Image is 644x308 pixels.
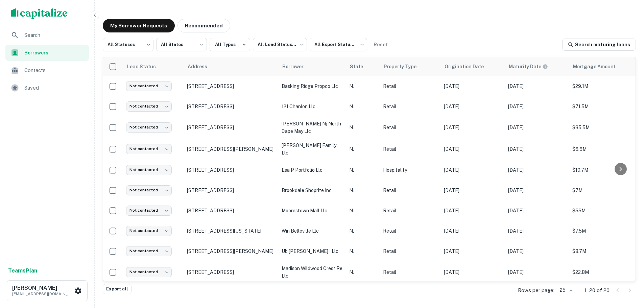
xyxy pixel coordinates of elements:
[509,63,548,70] div: Maturity dates displayed may be estimated. Please contact the lender for the most accurate maturi...
[508,207,566,214] p: [DATE]
[253,36,307,53] div: All Lead Statuses
[8,267,37,275] a: TeamsPlan
[5,80,89,96] a: Saved
[572,268,633,276] p: $22.8M
[126,101,172,111] div: Not contacted
[126,185,172,195] div: Not contacted
[444,227,501,235] p: [DATE]
[562,39,636,51] a: Search maturing loans
[380,57,440,76] th: Property Type
[383,103,437,110] p: Retail
[5,62,89,78] a: Contacts
[126,81,172,91] div: Not contacted
[156,36,207,53] div: All States
[282,187,342,194] p: brookdale shoprite inc
[11,8,68,19] img: capitalize-logo.png
[383,187,437,194] p: Retail
[282,103,342,110] p: 121 chanlon llc
[346,57,380,76] th: State
[5,45,89,61] div: Borrowers
[508,227,566,235] p: [DATE]
[508,82,566,90] p: [DATE]
[187,187,275,193] p: [STREET_ADDRESS]
[505,57,569,76] th: Maturity dates displayed may be estimated. Please contact the lender for the most accurate maturi...
[12,285,73,291] h6: [PERSON_NAME]
[187,124,275,131] p: [STREET_ADDRESS]
[349,166,376,174] p: NJ
[24,66,85,74] span: Contacts
[24,49,85,56] span: Borrowers
[444,82,501,90] p: [DATE]
[177,19,230,32] button: Recommended
[445,63,493,71] span: Origination Date
[282,265,342,280] p: madison wildwood crest re llc
[444,166,501,174] p: [DATE]
[187,83,275,89] p: [STREET_ADDRESS]
[282,207,342,214] p: moorestown mall llc
[210,38,250,51] button: All Types
[310,36,367,53] div: All Export Statuses
[508,166,566,174] p: [DATE]
[282,227,342,235] p: win belleville llc
[557,285,574,295] div: 25
[508,103,566,110] p: [DATE]
[187,208,275,214] p: [STREET_ADDRESS]
[610,232,644,265] iframe: Chat Widget
[282,166,342,174] p: esa p portfolio llc
[444,145,501,153] p: [DATE]
[349,145,376,153] p: NJ
[383,166,437,174] p: Hospitality
[508,268,566,276] p: [DATE]
[126,144,172,154] div: Not contacted
[7,280,88,301] button: [PERSON_NAME][EMAIL_ADDRESS][DOMAIN_NAME]
[518,286,554,294] p: Rows per page:
[509,63,557,70] span: Maturity dates displayed may be estimated. Please contact the lender for the most accurate maturi...
[383,82,437,90] p: Retail
[573,63,624,71] span: Mortgage Amount
[187,167,275,173] p: [STREET_ADDRESS]
[585,286,610,294] p: 1–20 of 20
[572,187,633,194] p: $7M
[572,124,633,131] p: $35.5M
[282,82,342,90] p: basking ridge propco llc
[24,84,85,92] span: Saved
[508,124,566,131] p: [DATE]
[444,124,501,131] p: [DATE]
[383,145,437,153] p: Retail
[383,268,437,276] p: Retail
[103,284,132,294] button: Export all
[187,269,275,275] p: [STREET_ADDRESS]
[383,227,437,235] p: Retail
[127,63,165,71] span: Lead Status
[383,247,437,255] p: Retail
[12,291,73,297] p: [EMAIL_ADDRESS][DOMAIN_NAME]
[187,103,275,110] p: [STREET_ADDRESS]
[349,247,376,255] p: NJ
[187,146,275,152] p: [STREET_ADDRESS][PERSON_NAME]
[126,246,172,256] div: Not contacted
[282,247,342,255] p: ub [PERSON_NAME] i llc
[187,248,275,254] p: [STREET_ADDRESS][PERSON_NAME]
[5,27,89,43] a: Search
[370,38,391,51] button: Reset
[188,63,216,71] span: Address
[126,206,172,215] div: Not contacted
[444,103,501,110] p: [DATE]
[126,226,172,236] div: Not contacted
[123,57,184,76] th: Lead Status
[349,207,376,214] p: NJ
[444,187,501,194] p: [DATE]
[126,122,172,132] div: Not contacted
[126,267,172,277] div: Not contacted
[383,207,437,214] p: Retail
[572,227,633,235] p: $7.5M
[187,228,275,234] p: [STREET_ADDRESS][US_STATE]
[349,227,376,235] p: NJ
[444,247,501,255] p: [DATE]
[384,63,425,71] span: Property Type
[508,247,566,255] p: [DATE]
[572,247,633,255] p: $8.7M
[103,19,175,32] button: My Borrower Requests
